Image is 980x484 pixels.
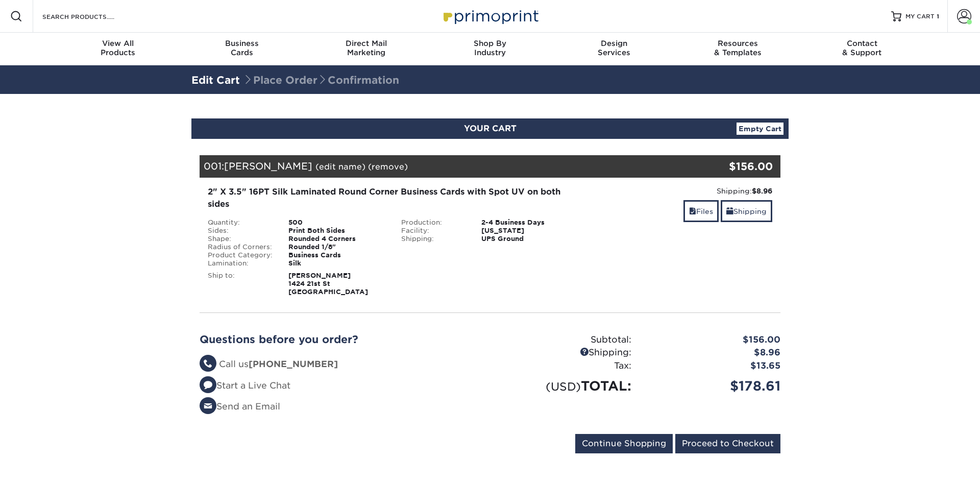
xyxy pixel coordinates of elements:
[200,333,482,346] h2: Questions before you order?
[639,333,788,347] div: $156.00
[56,33,180,65] a: View AllProducts
[191,74,240,86] a: Edit Cart
[575,434,673,453] input: Continue Shopping
[675,434,780,453] input: Proceed to Checkout
[200,272,281,296] div: Ship to:
[200,259,281,268] div: Lamination:
[180,33,304,65] a: BusinessCards
[552,39,676,48] span: Design
[800,39,924,48] span: Contact
[200,219,281,227] div: Quantity:
[676,39,800,48] span: Resources
[281,251,394,259] div: Business Cards
[224,160,312,172] span: [PERSON_NAME]
[394,219,474,227] div: Production:
[639,359,788,373] div: $13.65
[490,376,639,396] div: TOTAL:
[200,243,281,251] div: Radius of Corners:
[200,380,290,391] a: Start a Live Chat
[56,39,180,48] span: View All
[474,235,586,243] div: UPS Ground
[639,376,788,396] div: $178.61
[41,10,141,22] input: SEARCH PRODUCTS.....
[689,207,696,215] span: files
[368,162,408,172] a: (remove)
[676,33,800,65] a: Resources& Templates
[752,187,772,195] strong: $8.96
[676,39,800,57] div: & Templates
[439,5,541,27] img: Primoprint
[428,39,552,48] span: Shop By
[281,227,394,235] div: Print Both Sides
[281,235,394,243] div: Rounded 4 Corners
[683,159,773,174] div: $156.00
[304,39,428,57] div: Marketing
[905,12,935,21] span: MY CART
[594,186,772,196] div: Shipping:
[428,33,552,65] a: Shop ByIndustry
[721,200,772,222] a: Shipping
[208,186,579,210] div: 2" X 3.5" 16PT Silk Laminated Round Corner Business Cards with Spot UV on both sides
[726,207,733,215] span: shipping
[428,39,552,57] div: Industry
[281,219,394,227] div: 500
[56,39,180,57] div: Products
[200,227,281,235] div: Sides:
[474,227,586,235] div: [US_STATE]
[200,155,683,178] div: 001:
[200,251,281,259] div: Product Category:
[490,346,639,359] div: Shipping:
[552,33,676,65] a: DesignServices
[474,219,586,227] div: 2-4 Business Days
[800,39,924,57] div: & Support
[249,359,338,369] strong: [PHONE_NUMBER]
[683,200,719,222] a: Files
[281,259,394,268] div: Silk
[490,359,639,373] div: Tax:
[464,124,517,133] span: YOUR CART
[200,401,280,412] a: Send an Email
[737,123,783,135] a: Empty Cart
[180,39,304,48] span: Business
[490,333,639,347] div: Subtotal:
[546,380,581,393] small: (USD)
[315,162,365,172] a: (edit name)
[800,33,924,65] a: Contact& Support
[552,39,676,57] div: Services
[937,13,939,20] span: 1
[281,243,394,251] div: Rounded 1/8"
[394,235,474,243] div: Shipping:
[288,272,368,296] strong: [PERSON_NAME] 1424 21st St [GEOGRAPHIC_DATA]
[639,346,788,359] div: $8.96
[200,235,281,243] div: Shape:
[394,227,474,235] div: Facility:
[243,74,399,86] span: Place Order Confirmation
[304,39,428,48] span: Direct Mail
[304,33,428,65] a: Direct MailMarketing
[200,358,482,371] li: Call us
[180,39,304,57] div: Cards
